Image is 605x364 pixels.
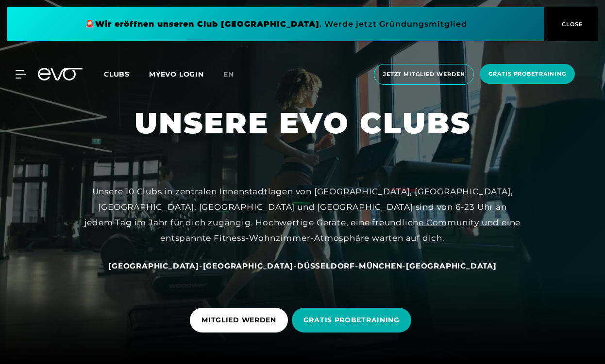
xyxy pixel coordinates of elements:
[297,261,355,270] a: Düsseldorf
[371,64,477,85] a: Jetzt Mitglied werden
[383,70,465,79] span: Jetzt Mitglied werden
[190,301,292,340] a: MITGLIED WERDEN
[203,261,294,270] span: [GEOGRAPHIC_DATA]
[134,104,471,142] h1: UNSERE EVO CLUBS
[223,70,234,79] span: en
[202,315,276,325] span: MITGLIED WERDEN
[292,301,415,340] a: GRATIS PROBETRAINING
[406,261,497,270] a: [GEOGRAPHIC_DATA]
[488,70,566,78] span: Gratis Probetraining
[84,184,521,246] div: Unsere 10 Clubs in zentralen Innenstadtlagen von [GEOGRAPHIC_DATA], [GEOGRAPHIC_DATA], [GEOGRAPHI...
[544,7,598,41] button: CLOSE
[108,261,199,270] a: [GEOGRAPHIC_DATA]
[108,261,199,270] span: [GEOGRAPHIC_DATA]
[104,70,130,79] span: Clubs
[203,261,294,270] a: [GEOGRAPHIC_DATA]
[359,261,403,270] span: München
[359,261,403,270] a: München
[104,69,149,79] a: Clubs
[223,69,246,80] a: en
[477,64,578,85] a: Gratis Probetraining
[406,261,497,270] span: [GEOGRAPHIC_DATA]
[297,261,355,270] span: Düsseldorf
[303,315,400,325] span: GRATIS PROBETRAINING
[149,70,204,79] a: MYEVO LOGIN
[84,258,521,273] div: - - - -
[559,20,583,29] span: CLOSE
